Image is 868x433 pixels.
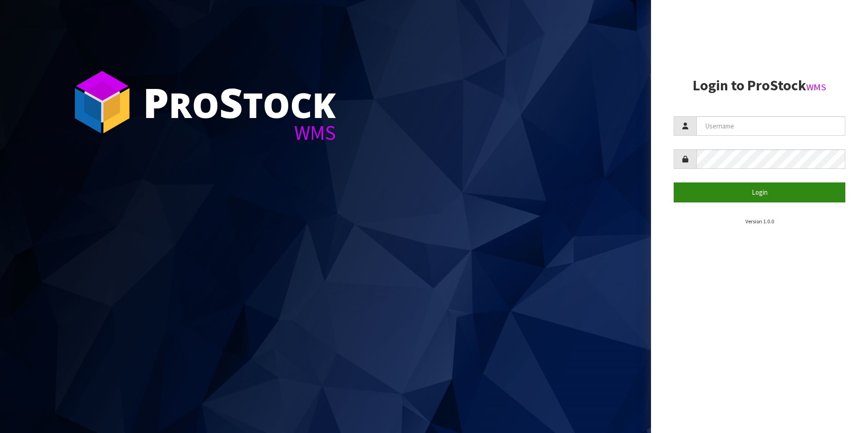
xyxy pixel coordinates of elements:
[68,68,136,136] img: ProStock Cube
[696,116,845,136] input: Username
[143,74,169,130] span: P
[219,74,243,130] span: S
[143,123,336,143] div: WMS
[674,182,845,202] button: Login
[806,81,826,93] small: WMS
[674,78,845,93] h2: Login to ProStock
[745,218,774,225] small: Version 1.0.0
[143,82,336,123] div: ro tock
